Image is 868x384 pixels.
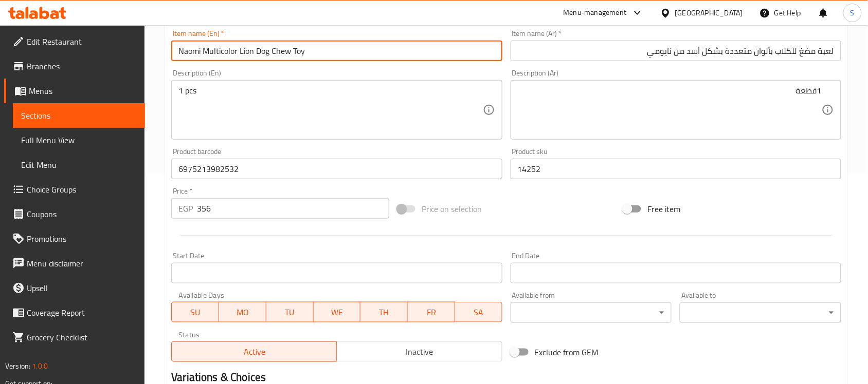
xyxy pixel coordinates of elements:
a: Menus [4,79,145,103]
button: Inactive [336,341,502,362]
button: FR [408,302,455,322]
span: Version: [5,359,30,373]
span: Free item [647,203,680,215]
span: Exclude from GEM [535,346,599,358]
span: FR [412,305,451,320]
span: Inactive [341,344,498,359]
div: ​ [511,302,672,323]
a: Branches [4,54,145,79]
a: Sections [13,103,145,128]
button: MO [219,302,266,322]
a: Full Menu View [13,128,145,152]
span: Coupons [27,208,137,220]
input: Please enter product barcode [171,159,502,179]
span: Full Menu View [21,134,137,146]
span: MO [223,305,262,320]
span: Grocery Checklist [27,331,137,343]
p: EGP [178,202,193,215]
a: Edit Menu [13,152,145,177]
span: SA [459,305,498,320]
div: [GEOGRAPHIC_DATA] [675,7,743,18]
span: TH [365,305,404,320]
button: WE [314,302,361,322]
button: TU [266,302,314,322]
a: Upsell [4,276,145,300]
span: S [851,7,855,18]
input: Enter name En [171,41,502,61]
span: Choice Groups [27,183,137,196]
input: Enter name Ar [511,41,841,61]
div: ​ [680,302,841,323]
span: Edit Restaurant [27,35,137,48]
a: Promotions [4,226,145,251]
span: SU [176,305,215,320]
a: Coupons [4,202,145,226]
a: Menu disclaimer [4,251,145,276]
button: Active [171,341,337,362]
a: Coverage Report [4,300,145,325]
span: Sections [21,109,137,122]
input: Please enter price [197,198,389,219]
a: Grocery Checklist [4,325,145,350]
button: SU [171,302,219,322]
span: WE [318,305,357,320]
input: Please enter product sku [511,159,841,179]
span: Menu disclaimer [27,257,137,270]
span: Menus [29,85,137,97]
span: Branches [27,60,137,72]
span: Edit Menu [21,159,137,171]
span: 1.0.0 [32,359,48,373]
span: Price on selection [422,203,482,215]
a: Choice Groups [4,177,145,202]
span: Coverage Report [27,306,137,319]
span: TU [270,305,310,320]
span: Active [176,344,333,359]
div: Menu-management [564,7,627,19]
button: SA [455,302,502,322]
span: Upsell [27,282,137,294]
button: TH [360,302,408,322]
a: Edit Restaurant [4,29,145,54]
span: Promotions [27,233,137,245]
